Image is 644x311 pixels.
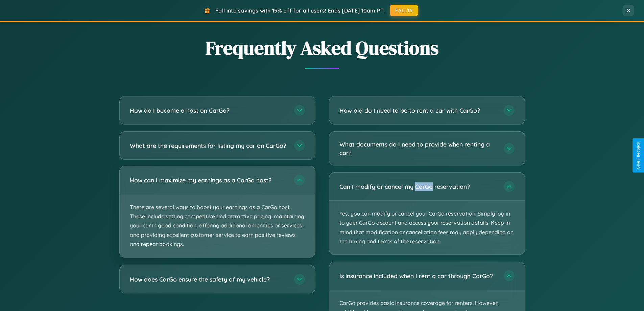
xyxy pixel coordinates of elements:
h3: Can I modify or cancel my CarGo reservation? [339,182,497,191]
h3: How old do I need to be to rent a car with CarGo? [339,106,497,115]
p: There are several ways to boost your earnings as a CarGo host. These include setting competitive ... [120,194,315,257]
h3: How does CarGo ensure the safety of my vehicle? [130,275,287,284]
h3: What documents do I need to provide when renting a car? [339,140,497,157]
h3: Is insurance included when I rent a car through CarGo? [339,272,497,280]
span: Fall into savings with 15% off for all users! Ends [DATE] 10am PT. [215,7,385,14]
h2: Frequently Asked Questions [119,35,525,61]
p: Yes, you can modify or cancel your CarGo reservation. Simply log in to your CarGo account and acc... [329,201,525,254]
h3: What are the requirements for listing my car on CarGo? [130,141,287,150]
h3: How can I maximize my earnings as a CarGo host? [130,176,287,184]
div: Give Feedback [636,142,641,169]
button: FALL15 [390,5,418,16]
h3: How do I become a host on CarGo? [130,106,287,115]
